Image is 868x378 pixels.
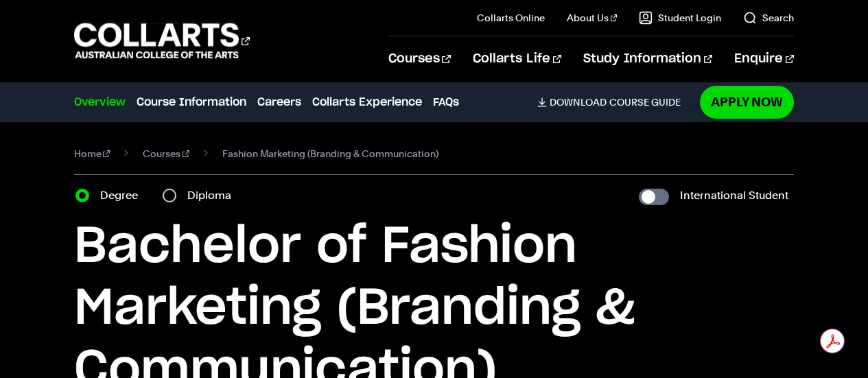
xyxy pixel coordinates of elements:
label: International Student [680,186,788,205]
div: Go to homepage [74,21,250,60]
a: About Us [567,11,618,25]
a: Home [74,144,110,163]
a: Collarts Online [477,11,545,25]
a: DownloadCourse Guide [537,96,692,108]
a: Careers [257,94,301,110]
a: Student Login [639,11,721,25]
a: Search [743,11,794,25]
a: FAQs [433,94,459,110]
label: Degree [100,186,146,205]
a: Collarts Life [473,36,561,82]
a: Collarts Experience [312,94,422,110]
a: Course Information [137,94,246,110]
a: Study Information [583,36,712,82]
a: Enquire [734,36,794,82]
span: Download [550,96,607,108]
a: Overview [74,94,126,110]
a: Apply Now [700,86,794,118]
label: Diploma [187,186,239,205]
span: Fashion Marketing (Branding & Communication) [222,144,438,163]
a: Courses [143,144,189,163]
a: Courses [388,36,451,82]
